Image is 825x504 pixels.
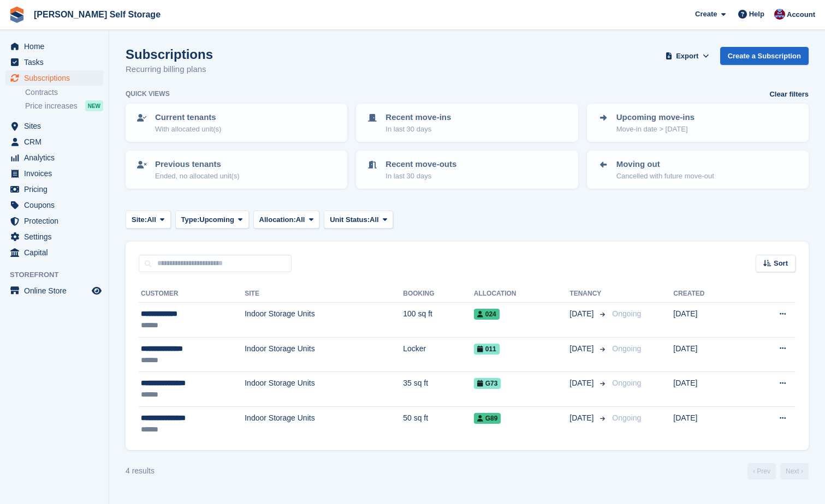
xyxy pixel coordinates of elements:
span: Subscriptions [24,70,90,86]
td: [DATE] [673,303,744,338]
td: [DATE] [673,406,744,441]
a: menu [5,197,103,213]
span: Capital [24,245,90,260]
span: G89 [474,413,501,424]
span: CRM [24,134,90,149]
p: Moving out [616,158,714,171]
button: Site: All [126,211,171,229]
p: Upcoming move-ins [616,111,695,124]
th: Booking [403,285,474,303]
th: Allocation [474,285,570,303]
a: Recent move-ins In last 30 days [357,105,577,141]
a: menu [5,245,103,260]
th: Customer [139,285,245,303]
a: Clear filters [769,89,809,100]
span: Help [749,9,764,20]
td: Indoor Storage Units [245,406,403,441]
h1: Subscriptions [126,47,213,62]
span: Storefront [10,269,109,280]
a: Previous tenants Ended, no allocated unit(s) [127,152,346,188]
span: Protection [24,213,90,229]
div: 4 results [126,465,155,477]
a: menu [5,39,103,54]
div: NEW [85,100,103,111]
a: menu [5,134,103,149]
p: Recurring billing plans [126,63,213,76]
span: Ongoing [612,379,641,387]
a: Preview store [90,284,103,297]
a: Price increases NEW [25,100,103,112]
span: All [296,214,305,225]
th: Created [673,285,744,303]
p: Ended, no allocated unit(s) [155,171,240,182]
h6: Quick views [126,89,170,99]
span: Account [787,9,815,20]
span: Ongoing [612,413,641,422]
a: menu [5,182,103,197]
a: Contracts [25,87,103,98]
a: menu [5,150,103,165]
span: Ongoing [612,309,641,318]
a: menu [5,55,103,70]
span: Ongoing [612,344,641,353]
span: [DATE] [569,412,596,424]
p: With allocated unit(s) [155,124,221,135]
button: Allocation: All [253,211,320,229]
a: Create a Subscription [720,47,809,65]
span: [DATE] [569,308,596,320]
p: Cancelled with future move-out [616,171,714,182]
td: 50 sq ft [403,406,474,441]
span: Analytics [24,150,90,165]
span: Allocation: [259,214,296,225]
span: [DATE] [569,377,596,389]
span: Sort [774,258,788,269]
span: Upcoming [199,214,234,225]
img: Tracy Bailey [774,9,785,20]
p: Recent move-ins [385,111,451,124]
span: Settings [24,229,90,244]
th: Site [245,285,403,303]
td: [DATE] [673,337,744,372]
p: Recent move-outs [385,158,456,171]
span: Price increases [25,101,78,111]
p: Move-in date > [DATE] [616,124,695,135]
a: Current tenants With allocated unit(s) [127,105,346,141]
td: Indoor Storage Units [245,372,403,407]
span: Site: [132,214,147,225]
span: Create [695,9,717,20]
span: Tasks [24,55,90,70]
p: Current tenants [155,111,221,124]
a: Upcoming move-ins Move-in date > [DATE] [588,105,808,141]
span: [DATE] [569,343,596,355]
a: Recent move-outs In last 30 days [357,152,577,188]
img: stora-icon-8386f47178a22dfd0bd8f6a31ec36ba5ce8667c1dd55bd0f319d3a0aa187defe.svg [9,7,25,23]
button: Unit Status: All [324,211,393,229]
span: Invoices [24,166,90,181]
a: [PERSON_NAME] Self Storage [29,5,165,23]
th: Tenancy [569,285,608,303]
p: In last 30 days [385,124,451,135]
td: 100 sq ft [403,303,474,338]
a: Next [780,463,809,479]
a: Moving out Cancelled with future move-out [588,152,808,188]
span: Sites [24,118,90,134]
td: Indoor Storage Units [245,303,403,338]
a: menu [5,283,103,298]
span: Type: [181,214,200,225]
button: Export [663,47,711,65]
td: Locker [403,337,474,372]
span: 024 [474,309,500,320]
span: All [147,214,156,225]
a: menu [5,213,103,229]
span: Coupons [24,197,90,213]
button: Type: Upcoming [175,211,249,229]
a: menu [5,229,103,244]
td: Indoor Storage Units [245,337,403,372]
a: menu [5,70,103,86]
a: menu [5,166,103,181]
a: menu [5,118,103,134]
span: 011 [474,344,500,355]
a: Previous [747,463,776,479]
span: Export [676,51,698,62]
nav: Page [745,463,811,479]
